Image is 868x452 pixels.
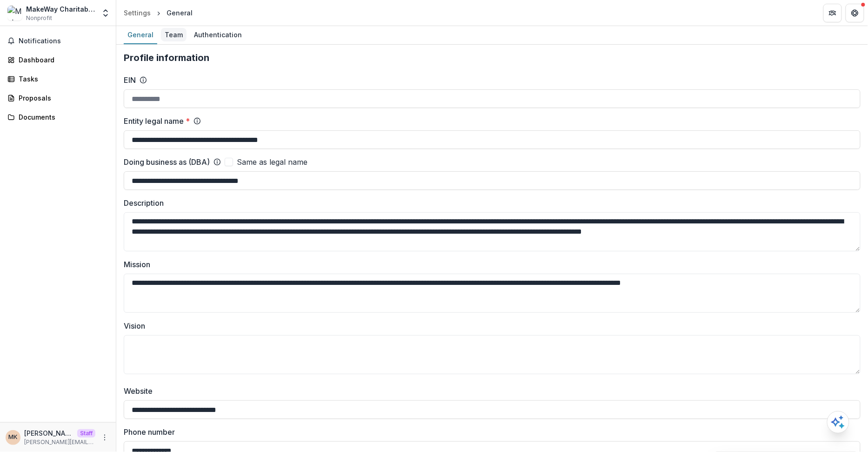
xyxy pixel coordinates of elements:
a: Dashboard [4,52,112,67]
button: Notifications [4,34,112,48]
a: Tasks [4,71,112,87]
img: MakeWay Charitable Society - Resilient Waters [7,6,22,20]
span: Notifications [19,37,108,45]
label: Entity legal name [124,115,190,127]
div: Proposals [19,93,105,103]
div: General [124,28,157,41]
div: General [167,8,193,18]
button: Open entity switcher [99,4,112,22]
label: Mission [124,259,855,270]
div: Authentication [190,28,246,41]
label: Doing business as (DBA) [124,156,210,168]
a: Proposals [4,90,112,106]
p: [PERSON_NAME] [24,428,73,438]
p: Staff [77,429,95,438]
button: Open AI Assistant [827,411,849,433]
p: [PERSON_NAME][EMAIL_ADDRESS][DOMAIN_NAME] [24,438,95,446]
div: Maya Kuppermann [9,434,18,440]
span: Same as legal name [237,156,307,168]
span: Nonprofit [26,14,52,22]
button: Partners [823,4,842,22]
label: Phone number [124,426,855,438]
label: EIN [124,74,136,86]
div: Team [161,28,187,41]
button: Get Help [846,4,864,22]
div: Dashboard [19,55,105,65]
label: Vision [124,320,855,331]
a: Team [161,26,187,44]
div: Tasks [19,74,105,84]
div: Settings [124,8,151,18]
div: MakeWay Charitable Society - Resilient Waters [26,4,95,14]
div: Documents [19,112,105,122]
a: Documents [4,109,112,125]
a: Authentication [190,26,246,44]
label: Website [124,385,855,397]
nav: breadcrumb [120,6,196,20]
a: General [124,26,157,44]
button: More [99,432,110,443]
label: Description [124,197,855,209]
h2: Profile information [124,52,861,63]
a: Settings [120,6,154,20]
